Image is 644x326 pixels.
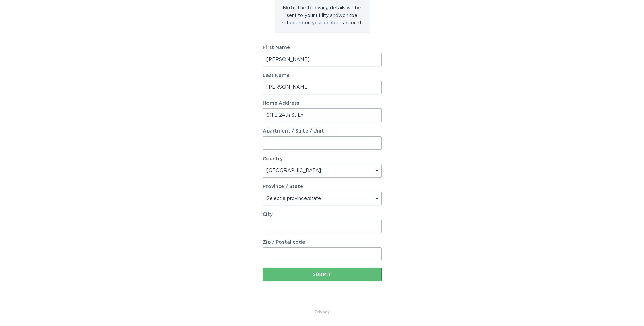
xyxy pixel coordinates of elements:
label: Zip / Postal code [263,240,382,245]
label: Country [263,157,283,161]
label: City [263,212,382,217]
label: Home Address [263,101,382,106]
label: Province / State [263,184,303,189]
div: Submit [266,272,378,277]
p: The following details will be sent to your utility and won't be reflected on your ecobee account. [280,4,365,27]
label: Apartment / Suite / Unit [263,129,382,134]
label: Last Name [263,73,382,78]
label: First Name [263,45,382,50]
button: Submit [263,268,382,281]
strong: Note: [283,6,297,11]
a: Privacy Policy & Terms of Use [315,308,330,316]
